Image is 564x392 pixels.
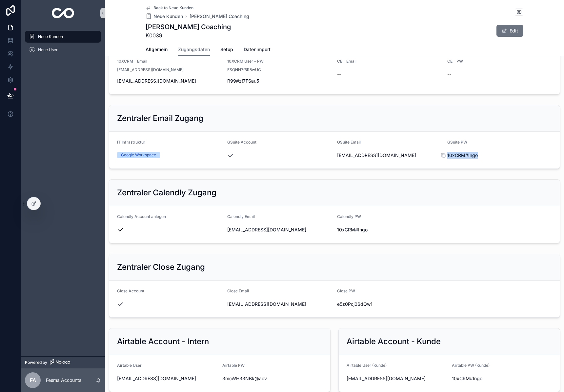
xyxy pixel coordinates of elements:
[227,214,255,219] span: Calendly Email
[337,214,361,219] span: Calendly PW
[337,71,341,78] span: --
[21,26,105,64] div: scrollable content
[178,46,210,53] span: Zugangsdaten
[146,22,231,31] h1: [PERSON_NAME] Coaching
[227,140,256,145] span: GSuite Account
[25,44,101,56] a: Neue User
[117,113,203,124] h2: Zentraler Email Zugang
[117,288,144,293] span: Close Account
[117,78,222,84] span: [EMAIL_ADDRESS][DOMAIN_NAME]
[347,336,441,347] h2: Airtable Account - Kunde
[117,375,217,382] span: [EMAIL_ADDRESS][DOMAIN_NAME]
[190,13,249,20] a: [PERSON_NAME] Coaching
[220,46,233,53] span: Setup
[117,67,184,72] span: [EMAIL_ADDRESS][DOMAIN_NAME]
[117,363,142,368] span: Airtable User
[244,44,271,57] a: Datenimport
[337,288,355,293] span: Close PW
[222,375,322,382] span: 3mcWH33NBk@aov
[21,356,105,368] a: Powered by
[227,59,264,64] span: 10XCRM User - PW
[146,13,183,20] a: Neue Kunden
[222,363,245,368] span: Airtable PW
[146,46,168,53] span: Allgemein
[25,360,47,365] span: Powered by
[337,140,361,145] span: GSuite Email
[347,363,387,368] span: Airtable User (Kunde)
[447,140,467,145] span: GSuite PW
[153,5,193,10] span: Back to Neue Kunden
[227,78,332,84] span: R99#z!7FSau5
[347,375,447,382] span: [EMAIL_ADDRESS][DOMAIN_NAME]
[337,226,442,233] span: 10xCRM#Ingo
[447,59,463,64] span: CE - PW
[178,44,210,56] a: Zugangsdaten
[146,5,193,10] a: Back to Neue Kunden
[337,59,356,64] span: CE - Email
[496,25,523,37] button: Edit
[30,376,36,384] span: FA
[121,152,156,158] div: Google Workspace
[146,44,168,57] a: Allgemein
[227,226,332,233] span: [EMAIL_ADDRESS][DOMAIN_NAME]
[227,67,261,72] span: ESQNH7f5R8wUC
[117,59,147,64] span: 10XCRM - Email
[117,262,205,272] h2: Zentraler Close Zugang
[337,301,442,307] span: e5z0Pcj06dQw1
[46,377,81,383] p: Fesma Accounts
[447,152,552,159] span: 10xCRM#Ingo
[227,301,332,307] span: [EMAIL_ADDRESS][DOMAIN_NAME]
[337,152,442,159] span: [EMAIL_ADDRESS][DOMAIN_NAME]
[244,46,271,53] span: Datenimport
[117,140,145,145] span: IT Infrastruktur
[146,31,231,39] span: K0039
[117,214,166,219] span: Calendly Account anlegen
[452,363,490,368] span: Airtable PW (Kunde)
[52,8,74,18] img: App logo
[117,187,216,198] h2: Zentraler Calendly Zugang
[25,31,101,43] a: Neue Kunden
[452,375,552,382] span: 10xCRM#Ingo
[227,288,249,293] span: Close Email
[38,34,63,39] span: Neue Kunden
[153,13,183,20] span: Neue Kunden
[447,71,451,78] span: --
[38,47,58,52] span: Neue User
[220,44,233,57] a: Setup
[117,336,209,347] h2: Airtable Account - Intern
